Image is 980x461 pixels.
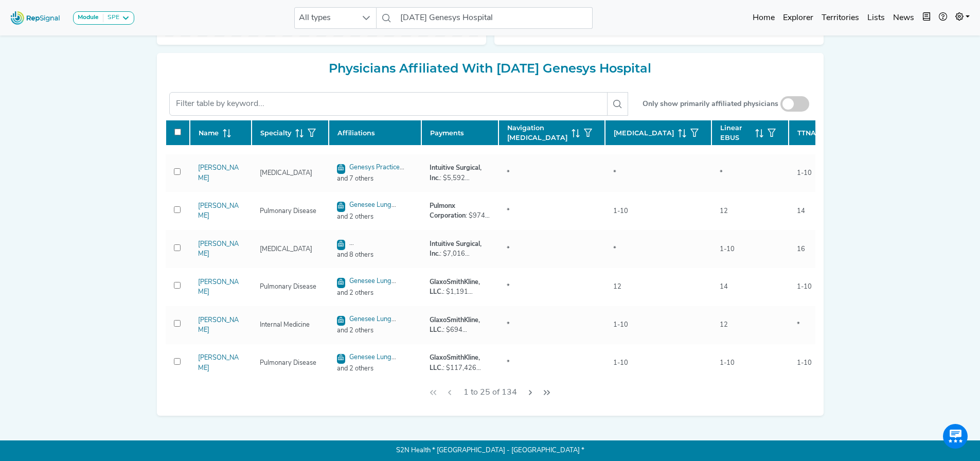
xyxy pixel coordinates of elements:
div: Pulmonary Disease [254,358,323,368]
span: Linear EBUS [720,123,751,143]
div: 1-10 [714,358,741,368]
button: Last Page [539,383,555,402]
a: Lists [863,8,889,28]
button: Next Page [522,383,539,402]
a: Genesee Lung Associates [337,354,397,373]
span: Navigation [MEDICAL_DATA] [507,123,567,143]
span: Name [199,128,219,138]
div: : $117,426 [430,353,490,373]
div: : $5,592 [430,163,490,183]
a: [PERSON_NAME] [198,203,239,219]
span: Payments [430,128,464,138]
div: 12 [714,320,734,330]
small: Only show primarily affiliated physicians [643,99,778,110]
a: Explorer [779,8,817,28]
a: [PERSON_NAME] [198,354,239,371]
div: 12 [714,206,734,216]
a: Genesee Lung Associates [337,278,397,296]
a: News [889,8,918,28]
div: 1-10 [607,320,634,330]
input: Search a physician or facility [396,7,593,29]
div: 1-10 [791,168,818,178]
div: 1-10 [791,358,818,368]
span: TTNA [797,128,816,138]
div: Pulmonary Disease [254,282,323,292]
span: and 2 others [331,326,419,335]
button: Intel Book [918,8,935,28]
span: All types [295,8,357,28]
p: S2N Health * [GEOGRAPHIC_DATA] - [GEOGRAPHIC_DATA] * [157,440,824,461]
span: Affiliations [337,128,375,138]
a: Home [749,8,779,28]
a: [PERSON_NAME] [198,241,239,257]
a: Genesee Lung Associates [337,316,397,334]
div: 1-10 [791,282,818,292]
div: 14 [791,206,811,216]
div: Pulmonary Disease [254,206,323,216]
strong: GlaxoSmithKline, LLC. [430,279,480,295]
span: Specialty [260,128,291,138]
div: 1-10 [607,206,634,216]
div: 12 [607,282,628,292]
div: 1-10 [714,244,741,254]
span: and 2 others [331,212,419,222]
div: 1-10 [607,358,634,368]
div: SPE [103,14,119,22]
strong: Pulmonx Corporation [430,203,466,219]
strong: Module [78,14,99,21]
h2: Physicians Affiliated With [DATE] Genesys Hospital [165,61,815,76]
div: : $694 [430,315,490,335]
input: Filter table by keyword... [169,92,608,116]
span: and 7 others [331,174,419,184]
span: and 2 others [331,288,419,298]
strong: GlaxoSmithKline, LLC. [430,354,480,371]
div: : $7,016 [430,239,490,259]
div: 16 [791,244,811,254]
a: [PERSON_NAME] [198,279,239,295]
a: [PERSON_NAME] [198,317,239,333]
span: [MEDICAL_DATA] [614,128,674,138]
span: and 8 others [331,250,419,260]
div: [MEDICAL_DATA] [254,168,318,178]
a: Genesys Practice Partners INC [337,164,405,183]
div: [MEDICAL_DATA] [254,244,318,254]
span: 1 to 25 of 134 [459,383,521,402]
a: Territories [817,8,863,28]
div: 14 [714,282,734,292]
span: and 2 others [331,364,419,374]
strong: Intuitive Surgical, Inc. [430,241,482,257]
strong: Intuitive Surgical, Inc. [430,165,482,181]
a: Genesee Lung Associates [337,202,397,220]
strong: GlaxoSmithKline, LLC. [430,317,480,333]
button: ModuleSPE [73,11,134,25]
div: : $1,191 [430,277,490,297]
div: Internal Medicine [254,320,316,330]
div: : $974 [430,201,490,221]
a: [PERSON_NAME] [198,165,239,181]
